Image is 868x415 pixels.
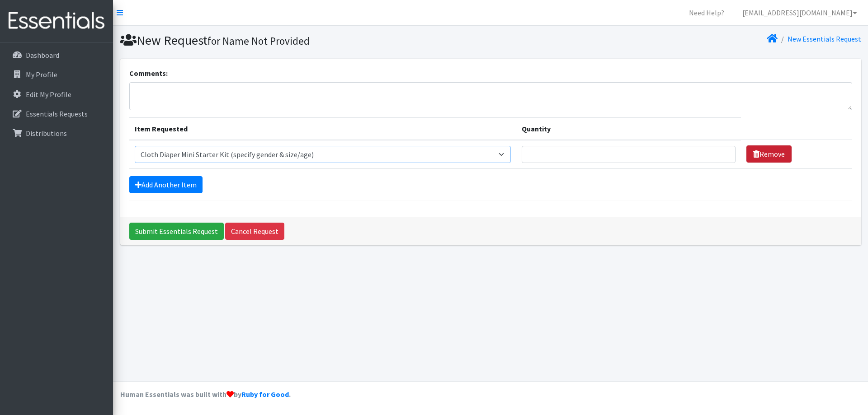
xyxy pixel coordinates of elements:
[4,85,109,103] a: Edit My Profile
[4,46,109,64] a: Dashboard
[26,109,88,118] p: Essentials Requests
[746,145,792,163] a: Remove
[682,4,731,22] a: Need Help?
[225,223,284,240] a: Cancel Request
[26,129,67,138] p: Distributions
[4,65,109,84] a: My Profile
[4,6,109,36] img: HumanEssentials
[129,176,203,193] a: Add Another Item
[4,124,109,142] a: Distributions
[129,117,517,140] th: Item Requested
[516,117,741,140] th: Quantity
[735,4,864,22] a: [EMAIL_ADDRESS][DOMAIN_NAME]
[788,34,861,43] a: New Essentials Request
[208,34,310,47] small: for Name Not Provided
[4,105,109,123] a: Essentials Requests
[120,390,291,399] strong: Human Essentials was built with by .
[129,68,168,79] label: Comments:
[129,223,224,240] input: Submit Essentials Request
[26,51,59,60] p: Dashboard
[120,33,487,48] h1: New Request
[26,90,71,99] p: Edit My Profile
[241,390,289,399] a: Ruby for Good
[26,70,57,79] p: My Profile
